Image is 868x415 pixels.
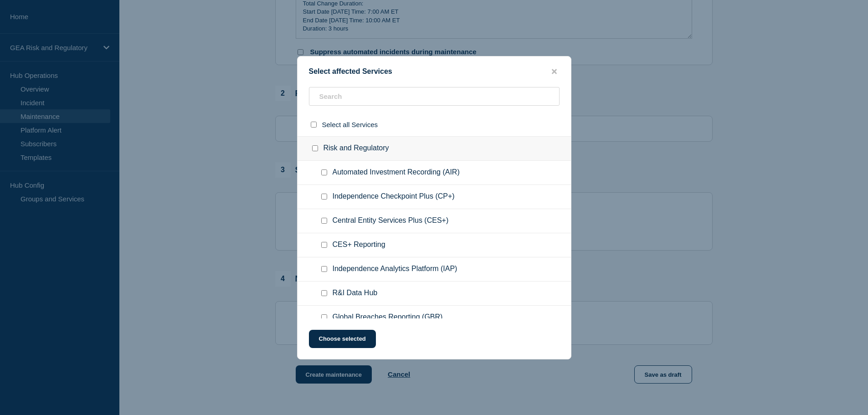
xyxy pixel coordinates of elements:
input: Independence Checkpoint Plus (CP+) checkbox [321,194,327,200]
span: Central Entity Services Plus (CES+) [333,216,449,225]
input: CES+ Reporting checkbox [321,242,327,248]
input: select all checkbox [311,122,317,128]
input: Independence Analytics Platform (IAP) checkbox [321,266,327,272]
span: Independence Checkpoint Plus (CP+) [333,192,455,201]
div: Risk and Regulatory [298,136,571,161]
input: Central Entity Services Plus (CES+) checkbox [321,218,327,224]
input: Automated Investment Recording (AIR) checkbox [321,169,327,175]
input: Global Breaches Reporting (GBR) checkbox [321,314,327,320]
span: CES+ Reporting [333,241,385,250]
span: Automated Investment Recording (AIR) [333,168,460,177]
button: close button [549,67,560,76]
div: Select affected Services [298,67,571,76]
input: R&I Data Hub checkbox [321,290,327,296]
input: Search [309,87,560,106]
span: Independence Analytics Platform (IAP) [333,265,457,274]
span: R&I Data Hub [333,289,378,298]
span: Select all Services [322,121,378,128]
button: Choose selected [309,330,376,348]
span: Global Breaches Reporting (GBR) [333,313,443,322]
input: Risk and Regulatory checkbox [312,145,318,151]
